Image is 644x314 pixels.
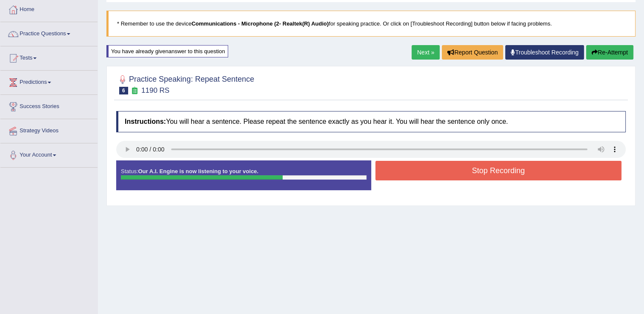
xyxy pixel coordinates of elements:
a: Practice Questions [0,22,97,43]
a: Your Account [0,143,97,165]
div: You have already given answer to this question [106,45,228,57]
button: Re-Attempt [586,45,633,60]
small: 1190 RS [141,86,169,94]
a: Next » [412,45,440,60]
a: Strategy Videos [0,119,97,140]
button: Stop Recording [375,161,622,180]
strong: Our A.I. Engine is now listening to your voice. [138,168,258,174]
blockquote: * Remember to use the device for speaking practice. Or click on [Troubleshoot Recording] button b... [106,11,635,37]
a: Success Stories [0,95,97,116]
a: Tests [0,46,97,68]
button: Report Question [442,45,503,60]
a: Troubleshoot Recording [505,45,584,60]
h4: You will hear a sentence. Please repeat the sentence exactly as you hear it. You will hear the se... [116,111,626,132]
a: Predictions [0,71,97,92]
small: Exam occurring question [130,87,139,95]
div: Status: [116,160,371,190]
span: 6 [119,87,128,94]
b: Communications - Microphone (2- Realtek(R) Audio) [192,20,329,27]
h2: Practice Speaking: Repeat Sentence [116,73,254,94]
b: Instructions: [125,118,166,125]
